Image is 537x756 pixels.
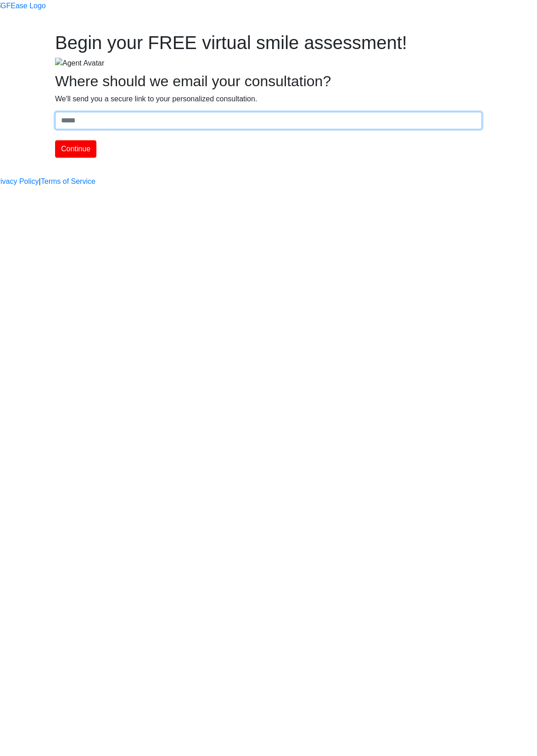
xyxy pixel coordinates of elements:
p: We'll send you a secure link to your personalized consultation. [55,94,482,105]
a: | [39,176,41,187]
a: Terms of Service [41,176,95,187]
img: Agent Avatar [55,58,104,69]
h1: Begin your FREE virtual smile assessment! [55,32,482,54]
h2: Where should we email your consultation? [55,72,482,90]
button: Continue [55,140,96,158]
